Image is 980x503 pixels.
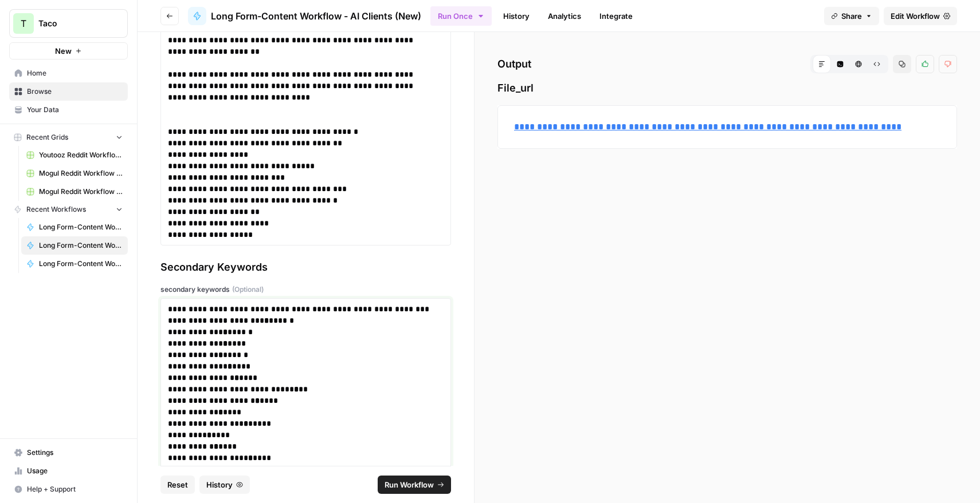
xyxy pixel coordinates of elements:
a: Long Form-Content Workflow - B2B Clients [21,218,128,236]
a: Long Form-Content Workflow - All Clients (New) [21,255,128,273]
a: Long Form-Content Workflow - AI Clients (New) [188,7,421,25]
a: Analytics [541,7,588,25]
button: Run Once [430,6,492,26]
div: Secondary Keywords [160,259,451,275]
span: Reset [167,479,188,490]
a: History [496,7,536,25]
a: Long Form-Content Workflow - AI Clients (New) [21,236,128,255]
span: Edit Workflow [891,10,940,22]
label: secondary keywords [160,284,451,295]
span: Mogul Reddit Workflow Grid (1) [39,168,123,179]
span: Long Form-Content Workflow - AI Clients (New) [211,9,421,23]
button: Share [824,7,879,25]
a: Settings [9,443,128,462]
span: Run Workflow [385,479,434,490]
span: Mogul Reddit Workflow Grid [39,187,123,197]
a: Usage [9,462,128,480]
span: T [21,17,26,30]
span: Recent Grids [26,132,68,142]
span: Long Form-Content Workflow - AI Clients (New) [39,240,123,251]
span: Home [27,68,123,78]
span: New [55,45,72,57]
span: Settings [27,447,123,458]
button: New [9,42,128,60]
span: Taco [38,18,108,29]
span: History [206,479,233,490]
button: Run Workflow [378,476,451,494]
a: Integrate [593,7,640,25]
span: Browse [27,86,123,97]
span: File_url [497,80,957,96]
h2: Output [497,55,957,73]
a: Edit Workflow [884,7,957,25]
span: Help + Support [27,484,123,494]
span: Long Form-Content Workflow - B2B Clients [39,222,123,232]
span: Recent Workflows [26,204,86,215]
button: Reset [160,476,195,494]
button: Help + Support [9,480,128,498]
span: Long Form-Content Workflow - All Clients (New) [39,259,123,269]
a: Mogul Reddit Workflow Grid (1) [21,164,128,183]
span: Your Data [27,105,123,115]
a: Youtooz Reddit Workflow Grid [21,146,128,164]
span: Usage [27,466,123,476]
button: History [199,476,250,494]
a: Mogul Reddit Workflow Grid [21,183,128,201]
span: (Optional) [232,284,264,295]
button: Recent Workflows [9,201,128,218]
a: Browse [9,82,128,101]
button: Recent Grids [9,129,128,146]
span: Youtooz Reddit Workflow Grid [39,150,123,160]
a: Your Data [9,101,128,119]
span: Share [841,10,862,22]
button: Workspace: Taco [9,9,128,38]
a: Home [9,64,128,82]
